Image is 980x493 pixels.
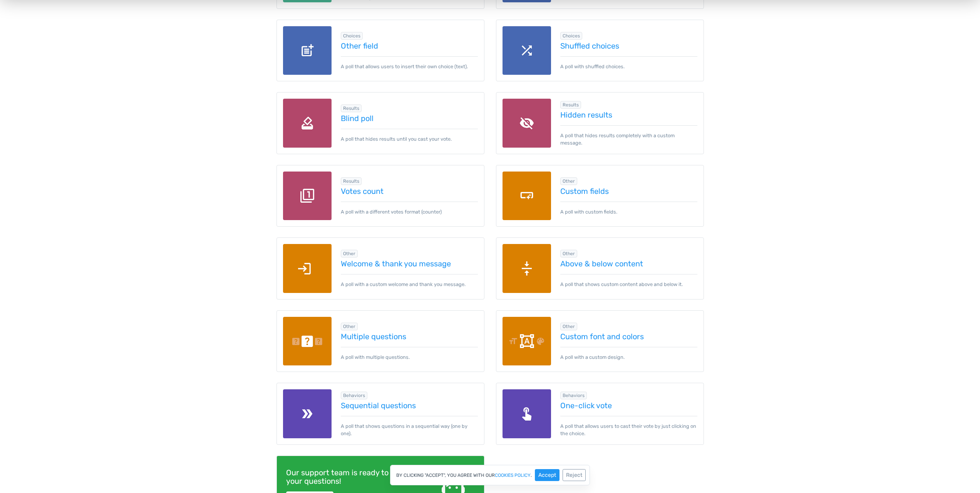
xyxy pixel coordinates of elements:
p: A poll that hides results completely with a custom message. [560,125,697,146]
div: By clicking "Accept", you agree with our . [390,465,590,485]
p: A poll that shows custom content above and below it. [560,274,697,288]
p: A poll that hides results until you cast your vote. [341,129,478,143]
a: Sequential questions [341,401,478,410]
button: Accept [535,469,560,481]
span: Browse all in Other [341,250,358,257]
span: Browse all in Choices [341,32,363,40]
a: Custom fields [560,187,697,195]
span: Browse all in Results [341,177,362,185]
p: A poll with custom fields. [560,202,697,215]
img: custom-fields.png.webp [503,172,551,220]
img: welcome-thank-you-message.png.webp [283,244,332,293]
span: Browse all in Results [341,104,362,112]
span: Browse all in Other [560,323,577,330]
span: Browse all in Other [560,250,577,257]
a: Welcome & thank you message [341,259,478,268]
p: A poll with shuffled choices. [560,56,697,70]
a: Above & below content [560,259,697,268]
span: Browse all in Results [560,101,581,109]
a: One-click vote [560,401,697,410]
span: Browse all in Behaviors [341,392,367,399]
a: Votes count [341,187,478,195]
img: seq-questions.png.webp [283,389,332,438]
a: Hidden results [560,111,697,119]
p: A poll with a custom design. [560,347,697,361]
a: Other field [341,42,478,50]
a: Multiple questions [341,332,478,341]
p: A poll with a custom welcome and thank you message. [341,274,478,288]
span: Browse all in Behaviors [560,392,587,399]
a: Shuffled choices [560,42,697,50]
a: Blind poll [341,114,478,123]
button: Reject [563,469,586,481]
img: votes-count.png.webp [283,172,332,220]
img: other-field.png.webp [283,26,332,75]
a: Custom font and colors [560,332,697,341]
img: hidden-results.png.webp [503,99,551,148]
p: A poll that allows users to insert their own choice (text). [341,56,478,70]
img: shuffle.png.webp [503,26,551,75]
p: A poll with multiple questions. [341,347,478,361]
p: A poll that allows users to cast their vote by just clicking on the choice. [560,416,697,437]
img: blind-poll.png.webp [283,99,332,148]
a: cookies policy [495,473,531,478]
p: A poll that shows questions in a sequential way (one by one). [341,416,478,437]
img: custom-font-colors.png.webp [503,317,551,366]
span: Browse all in Other [341,323,358,330]
img: one-click-vote.png.webp [503,389,551,438]
img: multiple-questions.png.webp [283,317,332,366]
span: Browse all in Choices [560,32,582,40]
p: A poll with a different votes format (counter) [341,202,478,215]
span: Browse all in Other [560,177,577,185]
img: above-below-content.png.webp [503,244,551,293]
